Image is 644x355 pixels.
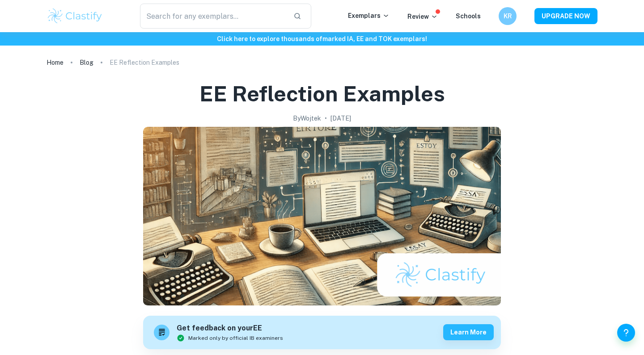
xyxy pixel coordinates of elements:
a: Schools [456,13,481,20]
img: Clastify logo [47,7,103,25]
h6: KR [503,11,513,21]
button: Learn more [443,324,494,340]
p: Review [407,12,438,21]
h2: By Wojtek [293,113,321,123]
input: Search for any exemplars... [140,4,286,29]
p: EE Reflection Examples [110,58,179,67]
p: Exemplars [348,11,390,21]
img: EE Reflection Examples cover image [143,127,501,305]
h1: EE Reflection Examples [199,79,445,108]
button: KR [499,7,517,25]
button: Help and Feedback [617,324,635,342]
p: • [325,113,327,123]
a: Home [47,56,64,69]
button: UPGRADE NOW [534,8,597,24]
h6: Get feedback on your EE [177,323,283,334]
a: Blog [80,56,93,69]
a: Get feedback on yourEEMarked only by official IB examinersLearn more [143,316,501,349]
h6: Click here to explore thousands of marked IA, EE and TOK exemplars ! [2,34,642,44]
h2: [DATE] [330,113,351,123]
span: Marked only by official IB examiners [188,334,283,342]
